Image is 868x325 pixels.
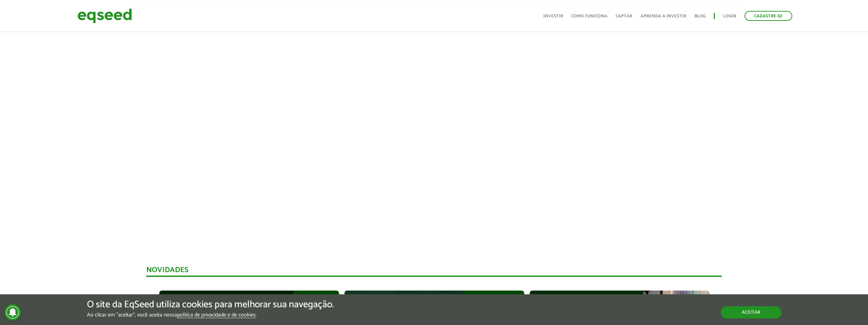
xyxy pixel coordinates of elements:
a: Cadastre-se [745,11,792,21]
iframe: Co.Urban | Oferta disponível [240,20,629,239]
h5: O site da EqSeed utiliza cookies para melhorar sua navegação. [87,299,334,310]
a: política de privacidade e de cookies [177,312,256,318]
a: Investir [543,14,563,18]
p: Ao clicar em "aceitar", você aceita nossa . [87,312,334,318]
a: Captar [616,14,632,18]
button: Aceitar [721,306,781,319]
a: Como funciona [571,14,607,18]
a: Aprenda a investir [641,14,686,18]
img: EqSeed [77,7,132,25]
div: Novidades [146,266,722,277]
a: Login [723,14,736,18]
a: Blog [694,14,706,18]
